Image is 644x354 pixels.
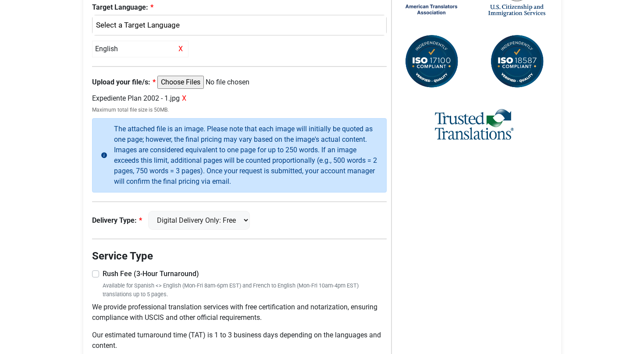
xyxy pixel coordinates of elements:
img: ISO 17100 Compliant Certification [403,33,460,90]
div: English [92,41,189,57]
span: X [176,44,185,54]
strong: Rush Fee (3-Hour Turnaround) [103,270,199,278]
img: Trusted Translations Logo [435,108,514,142]
svg: Information [101,142,107,168]
small: Available for Spanish <> English (Mon-Fri 8am-6pm EST) and French to English (Mon-Fri 10am-4pm ES... [103,281,387,298]
label: Upload your file/s: [92,77,156,88]
div: The attached file is an image. Please note that each image will initially be quoted as one page; ... [107,124,377,187]
legend: Service Type [92,248,387,264]
span: X [182,94,186,102]
p: We provide professional translation services with free certification and notarization, ensuring c... [92,302,387,323]
p: Our estimated turnaround time (TAT) is 1 to 3 business days depending on the languages and content. [92,330,387,351]
div: English [97,20,378,31]
button: English [92,15,387,36]
div: Expediente Plan 2002 - 1.jpg [92,93,387,104]
img: ISO 18587 Compliant Certification [488,33,545,90]
label: Target Language: [92,2,387,13]
label: Delivery Type: [92,215,142,226]
small: Maximum total file size is 50MB. [92,106,387,114]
